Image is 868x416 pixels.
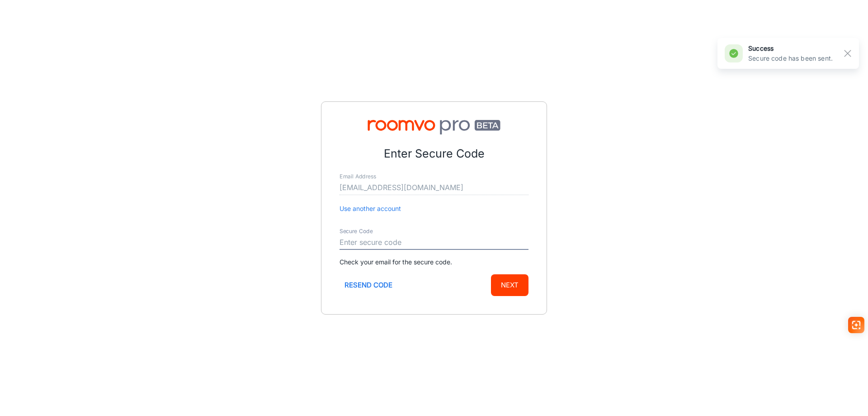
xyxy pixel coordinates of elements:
[340,228,373,235] label: Secure Code
[340,173,376,181] label: Email Address
[340,257,528,267] p: Check your email for the secure code.
[491,274,528,296] button: Next
[340,274,397,296] button: Resend code
[340,204,401,214] button: Use another account
[340,181,528,195] input: myname@example.com
[340,235,528,250] input: Enter secure code
[748,43,833,53] h6: success
[748,53,833,63] p: Secure code has been sent.
[340,145,528,163] p: Enter Secure Code
[340,120,528,134] img: Roomvo PRO Beta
